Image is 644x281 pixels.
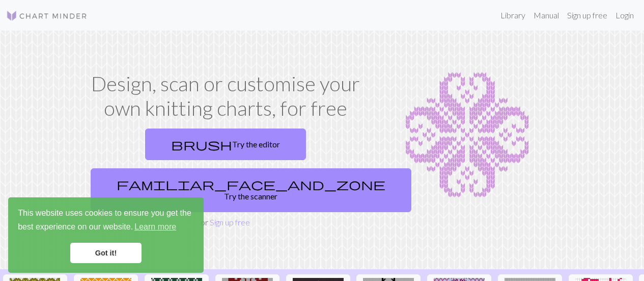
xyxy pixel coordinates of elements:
[8,197,204,273] div: cookieconsent
[496,5,529,25] a: Library
[145,129,306,160] a: Try the editor
[87,71,365,120] h1: Design, scan or customise your own knitting charts, for free
[133,219,178,235] a: learn more about cookies
[377,71,558,199] img: Chart example
[611,5,638,25] a: Login
[70,243,142,263] a: dismiss cookie message
[171,137,232,151] span: brush
[91,168,411,212] a: Try the scanner
[529,5,563,25] a: Manual
[87,124,365,228] div: or
[117,177,385,191] span: familiar_face_and_zone
[210,217,250,227] a: Sign up free
[6,10,88,22] img: Logo
[18,207,194,235] span: This website uses cookies to ensure you get the best experience on our website.
[563,5,611,25] a: Sign up free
